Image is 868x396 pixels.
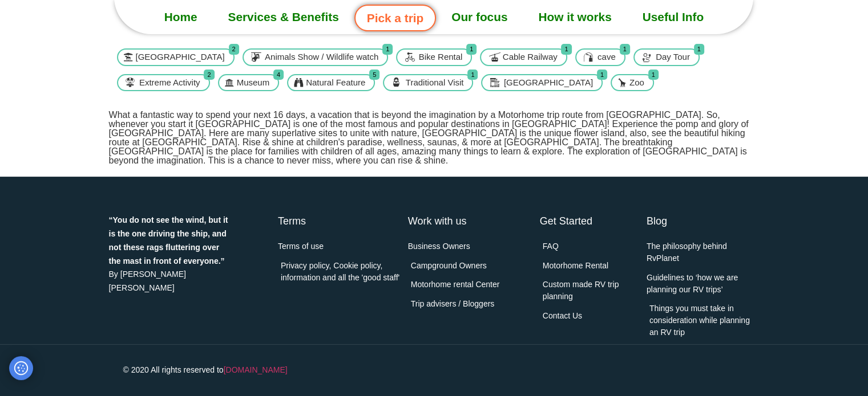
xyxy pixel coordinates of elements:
[540,310,647,322] a: Contact Us
[262,51,381,64] span: Animals Show / Wildlife watch
[627,76,647,89] span: Zoo
[109,214,232,295] div: By [PERSON_NAME] [PERSON_NAME]
[647,303,760,338] a: Things you must take in consideration while planning an RV trip
[278,240,408,252] a: Terms of use
[540,240,647,252] a: FAQ
[540,260,608,272] span: Motorhome Rental
[408,279,500,291] span: Motorhome rental Center
[540,310,582,322] span: Contact Us
[436,3,523,31] a: Our focus
[620,44,630,55] span: 1
[278,214,408,229] h4: Terms
[408,298,540,310] a: Trip advisers / Bloggers
[648,70,659,80] span: 1
[694,44,704,55] span: 1
[647,272,760,296] a: Guidelines to ‘how we are planning our RV trips’
[501,76,596,89] span: [GEOGRAPHIC_DATA]
[234,76,273,89] span: Museum
[229,44,239,55] span: 2
[540,240,559,252] span: FAQ
[523,3,627,31] a: How it works
[408,214,540,229] h4: Work with us
[416,51,466,64] span: Bike Rental
[278,240,324,252] span: Terms of use
[204,70,214,80] span: 2
[303,76,368,89] span: Natural Feature
[403,76,467,89] span: Traditional Visit
[500,51,560,64] span: Cable Railway
[133,51,228,64] span: [GEOGRAPHIC_DATA]
[408,279,540,291] a: Motorhome rental Center
[149,3,213,31] a: Home
[627,3,719,31] a: Useful Info
[224,365,288,374] a: [DOMAIN_NAME]
[213,3,354,31] a: Services & Benefits
[278,260,408,284] a: Privacy policy, Cookie policy, information and all the 'good staff'
[540,279,647,303] a: Custom made RV trip planning
[408,240,540,252] a: Business Owners
[109,110,749,165] span: What a fantastic way to spend your next 16 days, a vacation that is beyond the imagination by a M...
[136,76,203,89] span: Extreme Activity
[647,240,760,264] a: The philosophy behind RvPlanet
[540,260,647,272] a: Motorhome Rental
[408,260,487,272] span: Campground Owners
[123,364,429,376] p: © 2020 All rights reserved to
[597,70,607,80] span: 1
[647,214,760,229] h4: Blog
[9,356,33,380] button: Privacy and cookie settings
[540,214,647,229] h4: Get Started
[467,70,478,80] span: 1
[466,44,477,55] span: 1
[595,51,619,64] span: cave
[561,44,571,55] span: 1
[109,215,228,265] strong: “You do not see the wind, but it is the one driving the ship, and not these rags fluttering over ...
[408,298,495,310] span: Trip advisers / Bloggers
[408,240,470,252] span: Business Owners
[369,70,380,80] span: 5
[653,51,693,64] span: Day Tour
[408,260,540,272] a: Campground Owners
[382,44,393,55] span: 1
[354,5,436,31] a: Pick a trip
[114,3,753,31] nav: Menu
[273,70,284,80] span: 4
